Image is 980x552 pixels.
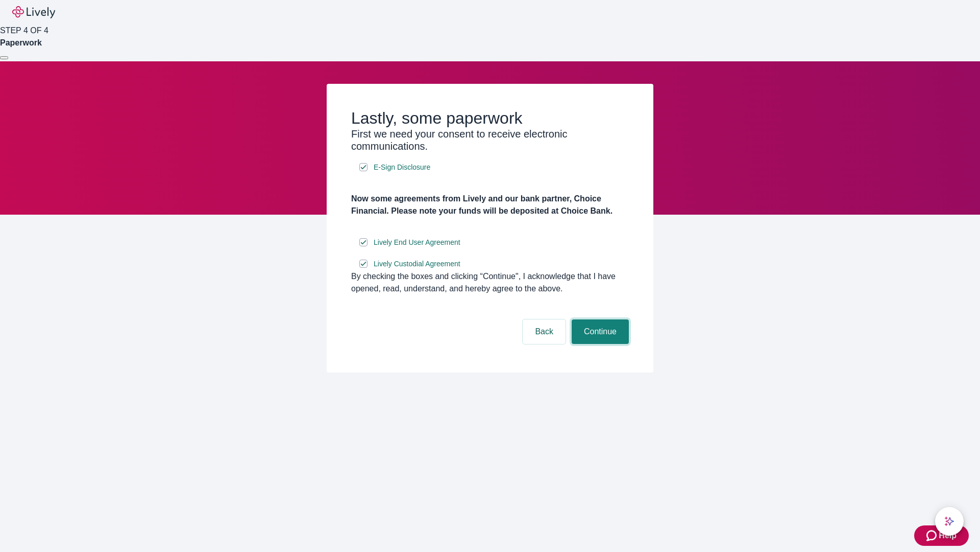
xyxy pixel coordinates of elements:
[523,319,566,344] button: Back
[939,530,957,542] span: Help
[374,162,430,173] span: E-Sign Disclosure
[935,507,964,536] button: chat
[374,259,460,269] span: Lively Custodial Agreement
[351,108,629,128] h2: Lastly, some paperwork
[914,525,969,546] button: Zendesk support iconHelp
[351,128,629,152] h3: First we need your consent to receive electronic communications.
[351,193,629,217] h4: Now some agreements from Lively and our bank partner, Choice Financial. Please note your funds wi...
[372,236,462,249] a: e-sign disclosure document
[372,161,432,174] a: e-sign disclosure document
[12,6,55,18] img: Lively
[944,516,954,526] svg: Lively AI Assistant
[372,258,462,270] a: e-sign disclosure document
[351,270,629,295] div: By checking the boxes and clicking “Continue", I acknowledge that I have opened, read, understand...
[572,319,629,344] button: Continue
[374,237,460,248] span: Lively End User Agreement
[926,530,939,542] svg: Zendesk support icon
